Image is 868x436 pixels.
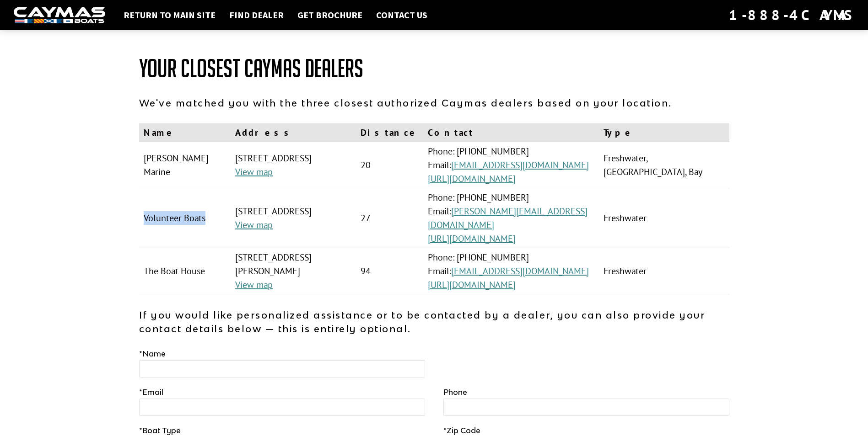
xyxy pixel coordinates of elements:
[139,142,231,188] td: [PERSON_NAME] Marine
[139,96,729,110] p: We've matched you with the three closest authorized Caymas dealers based on your location.
[139,425,181,436] label: Boat Type
[428,279,516,291] a: [URL][DOMAIN_NAME]
[428,205,588,231] a: [PERSON_NAME][EMAIL_ADDRESS][DOMAIN_NAME]
[599,248,729,294] td: Freshwater
[231,248,356,294] td: [STREET_ADDRESS][PERSON_NAME]
[729,5,854,25] div: 1-888-4CAYMAS
[599,142,729,188] td: Freshwater, [GEOGRAPHIC_DATA], Bay
[225,9,288,21] a: Find Dealer
[139,348,166,359] label: Name
[423,188,599,248] td: Phone: [PHONE_NUMBER] Email:
[599,123,729,142] th: Type
[423,123,599,142] th: Contact
[356,248,423,294] td: 94
[451,265,589,277] a: [EMAIL_ADDRESS][DOMAIN_NAME]
[231,123,356,142] th: Address
[235,279,273,291] a: View map
[235,166,273,178] a: View map
[356,142,423,188] td: 20
[139,123,231,142] th: Name
[14,7,105,24] img: white-logo-c9c8dbefe5ff5ceceb0f0178aa75bf4bb51f6bca0971e226c86eb53dfe498488.png
[443,425,480,436] label: Zip Code
[139,188,231,248] td: Volunteer Boats
[451,159,589,171] a: [EMAIL_ADDRESS][DOMAIN_NAME]
[139,308,729,335] p: If you would like personalized assistance or to be contacted by a dealer, you can also provide yo...
[599,188,729,248] td: Freshwater
[372,9,432,21] a: Contact Us
[235,219,273,231] a: View map
[139,55,729,82] h1: Your Closest Caymas Dealers
[231,188,356,248] td: [STREET_ADDRESS]
[443,387,467,398] label: Phone
[428,173,516,185] a: [URL][DOMAIN_NAME]
[231,142,356,188] td: [STREET_ADDRESS]
[423,142,599,188] td: Phone: [PHONE_NUMBER] Email:
[423,248,599,294] td: Phone: [PHONE_NUMBER] Email:
[139,248,231,294] td: The Boat House
[356,188,423,248] td: 27
[293,9,367,21] a: Get Brochure
[139,387,163,398] label: Email
[428,233,516,245] a: [URL][DOMAIN_NAME]
[119,9,220,21] a: Return to main site
[356,123,423,142] th: Distance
